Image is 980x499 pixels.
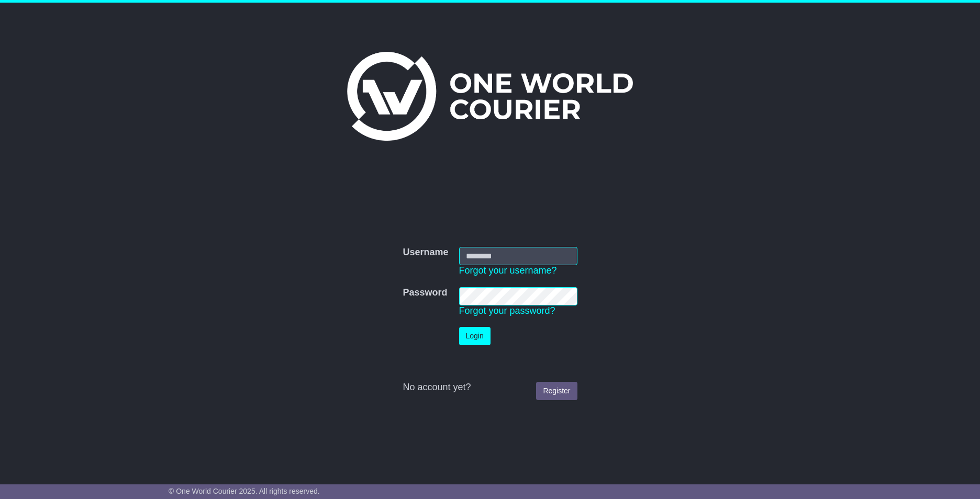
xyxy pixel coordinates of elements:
span: © One World Courier 2025. All rights reserved. [169,487,320,495]
label: Username [403,247,448,258]
img: One World [347,52,633,141]
button: Login [459,327,491,345]
label: Password [403,287,447,299]
a: Forgot your password? [459,305,555,316]
a: Forgot your username? [459,265,557,276]
div: No account yet? [403,382,577,393]
a: Register [536,382,577,400]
